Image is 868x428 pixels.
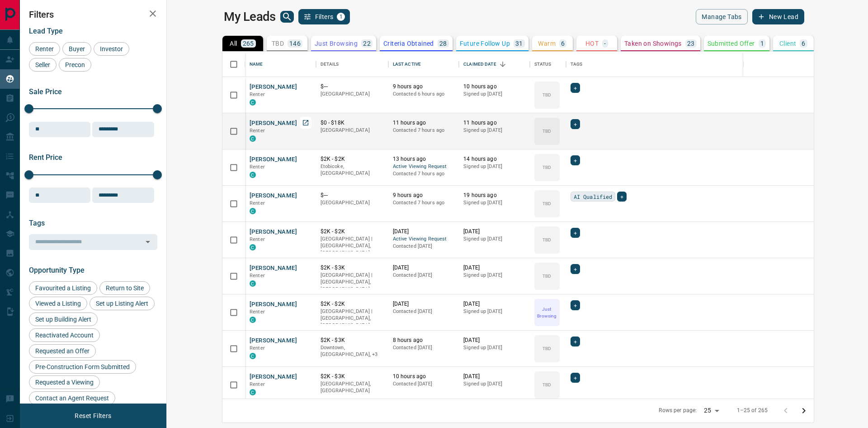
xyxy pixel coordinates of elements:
div: condos.ca [250,99,256,106]
div: condos.ca [250,353,256,359]
p: [GEOGRAPHIC_DATA], [GEOGRAPHIC_DATA] [321,380,384,394]
div: Claimed Date [463,52,496,77]
p: [DATE] [463,337,525,344]
span: Seller [32,61,53,68]
button: [PERSON_NAME] [250,300,297,309]
p: [DATE] [393,228,455,236]
span: Renter [32,45,57,53]
button: Filters1 [298,9,350,24]
p: Warm [538,40,556,47]
span: Pre-Construction Form Submitted [32,363,133,370]
p: [DATE] [393,264,455,272]
button: [PERSON_NAME] [250,83,297,91]
p: Signed up [DATE] [463,127,525,134]
p: 146 [289,40,301,47]
p: $2K - $2K [321,228,384,236]
p: HOT [585,40,599,47]
button: [PERSON_NAME] [250,373,297,381]
div: Renter [29,42,60,56]
span: AI Qualified [574,192,613,201]
div: condos.ca [250,244,256,250]
span: Favourited a Listing [32,284,94,292]
div: condos.ca [250,135,256,142]
button: New Lead [752,9,804,24]
div: Requested an Offer [29,344,96,358]
span: Sale Price [29,87,62,96]
p: Rows per page: [659,407,697,414]
div: Reactivated Account [29,328,100,342]
p: TBD [542,273,551,279]
p: Contacted [DATE] [393,380,455,388]
div: Details [316,52,388,77]
h2: Filters [29,9,157,20]
div: condos.ca [250,172,256,178]
p: $0 - $18K [321,119,384,127]
div: condos.ca [250,280,256,287]
div: Set up Building Alert [29,313,98,326]
span: Return to Site [103,284,147,292]
div: Contact an Agent Request [29,391,115,405]
span: + [574,337,577,346]
div: + [571,155,580,165]
span: Requested an Offer [32,347,93,355]
p: [DATE] [463,264,525,272]
div: Viewed a Listing [29,297,87,310]
p: 19 hours ago [463,192,525,199]
span: Renter [250,91,265,97]
button: Sort [496,58,509,71]
h1: My Leads [224,10,276,24]
p: TBD [272,40,284,47]
p: $2K - $2K [321,300,384,308]
div: + [571,228,580,238]
div: 25 [700,404,722,417]
div: Buyer [62,42,91,56]
p: [GEOGRAPHIC_DATA] | [GEOGRAPHIC_DATA], [GEOGRAPHIC_DATA] [321,236,384,257]
p: 13 hours ago [393,155,455,163]
span: Set up Building Alert [32,316,94,323]
p: 1 [760,40,764,47]
div: + [571,373,580,383]
span: Renter [250,128,265,134]
span: Investor [97,45,126,53]
p: 23 [687,40,695,47]
span: + [574,228,577,237]
p: Signed up [DATE] [463,308,525,315]
p: [GEOGRAPHIC_DATA] [321,91,384,98]
p: Signed up [DATE] [463,91,525,98]
span: Reactivated Account [32,332,97,339]
span: Renter [250,273,265,279]
a: Open in New Tab [300,117,311,129]
div: condos.ca [250,317,256,323]
p: 6 [802,40,805,47]
div: Last Active [388,52,459,77]
p: 9 hours ago [393,83,455,91]
button: [PERSON_NAME] [250,155,297,164]
p: TBD [542,91,551,98]
button: search button [280,11,294,23]
span: Renter [250,164,265,170]
p: $--- [321,83,384,91]
button: Reset Filters [69,408,117,423]
p: 6 [561,40,565,47]
p: 8 hours ago [393,337,455,344]
p: Signed up [DATE] [463,163,525,170]
div: Name [245,52,316,77]
p: 31 [515,40,523,47]
p: Signed up [DATE] [463,236,525,243]
div: Seller [29,58,57,72]
button: Manage Tabs [696,9,747,24]
span: Renter [250,309,265,315]
span: Set up Listing Alert [93,300,151,307]
div: condos.ca [250,389,256,395]
div: Last Active [393,52,421,77]
div: condos.ca [250,208,256,214]
span: Lead Type [29,27,63,35]
p: 11 hours ago [393,119,455,127]
div: Details [321,52,339,77]
button: Open [142,236,154,248]
span: Renter [250,200,265,206]
button: [PERSON_NAME] [250,337,297,345]
p: [DATE] [463,228,525,236]
span: Active Viewing Request [393,236,455,243]
p: Just Browsing [315,40,358,47]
